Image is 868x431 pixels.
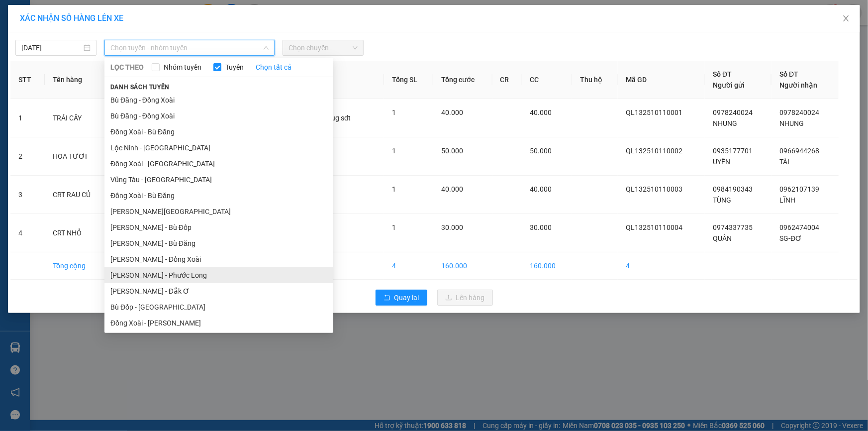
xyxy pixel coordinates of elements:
span: TÙNG [713,196,731,204]
li: Đồng Xoài - Bù Đăng [104,188,333,204]
span: LỌC THEO [110,62,144,73]
span: 30.000 [441,223,463,231]
th: CC [522,61,573,99]
th: STT [10,61,45,99]
td: CRT RAU CỦ [45,176,109,214]
span: 0974337735 [713,223,753,231]
td: 3 [10,176,45,214]
span: Nhóm tuyến [160,62,205,73]
li: Bù Đăng - Đồng Xoài [104,92,333,108]
span: 1 [392,185,396,193]
li: VP VP QL13 [5,70,69,81]
span: 0978240024 [713,108,753,116]
li: Bù Đăng - Đồng Xoài [104,108,333,124]
span: 40.000 [441,185,463,193]
span: Chọn tuyến - nhóm tuyến [110,40,269,55]
td: 1 [10,99,45,137]
li: Bù Đốp - [GEOGRAPHIC_DATA] [104,299,333,315]
th: Mã GD [618,61,705,99]
th: CR [492,61,522,99]
span: rollback [384,294,390,302]
button: Close [832,5,860,33]
span: 0962107139 [779,185,819,193]
li: [PERSON_NAME] - Phước Long [104,267,333,283]
span: NHUNG [779,119,804,127]
span: 40.000 [441,108,463,116]
td: 4 [10,214,45,252]
span: LĨNH [779,196,795,204]
td: 4 [618,252,705,280]
span: QL132510110002 [626,147,682,155]
span: Số ĐT [779,70,798,78]
th: Thu hộ [572,61,618,99]
a: Chọn tất cả [256,62,291,73]
span: Tuyến [221,62,248,73]
li: VP VP [PERSON_NAME] Ơ [69,70,132,92]
li: Đồng Xoài - [GEOGRAPHIC_DATA] [104,156,333,172]
span: Danh sách tuyến [104,83,176,92]
span: XÁC NHẬN SỐ HÀNG LÊN XE [20,13,123,23]
td: TRÁI CÂY [45,99,109,137]
td: HOA TƯƠI [45,137,109,176]
td: 2 [10,137,45,176]
button: rollbackQuay lại [376,290,427,306]
li: [PERSON_NAME][GEOGRAPHIC_DATA] [5,5,144,59]
td: 160.000 [433,252,492,280]
li: [PERSON_NAME] - Đồng Xoài [104,251,333,267]
span: SG-ĐƠ [779,234,802,242]
span: Quay lại [394,292,419,303]
span: 50.000 [530,147,552,155]
li: Lộc Ninh - [GEOGRAPHIC_DATA] [104,140,333,156]
li: [PERSON_NAME] - Bù Đốp [104,219,333,235]
span: QL132510110004 [626,223,682,231]
span: QL132510110001 [626,108,682,116]
span: QUÂN [713,234,732,242]
span: Người gửi [713,81,745,89]
td: 160.000 [522,252,573,280]
span: 50.000 [441,147,463,155]
th: Tổng cước [433,61,492,99]
td: CRT NHỎ [45,214,109,252]
span: 1 [392,108,396,116]
input: 11/10/2025 [21,42,82,53]
span: NHUNG [713,119,737,127]
span: 1 [392,223,396,231]
button: uploadLên hàng [437,290,493,306]
li: Đồng Xoài - Bù Đăng [104,124,333,140]
li: Vũng Tàu - [GEOGRAPHIC_DATA] [104,172,333,188]
span: Người nhận [779,81,817,89]
li: [PERSON_NAME] - Đắk Ơ [104,283,333,299]
td: Tổng cộng [45,252,109,280]
span: down [263,45,269,51]
span: 0966944268 [779,147,819,155]
li: [PERSON_NAME] - Bù Đăng [104,235,333,251]
span: UYÊN [713,158,730,166]
li: [PERSON_NAME][GEOGRAPHIC_DATA] [104,204,333,219]
span: 30.000 [530,223,552,231]
span: Số ĐT [713,70,732,78]
span: 0978240024 [779,108,819,116]
td: 4 [384,252,433,280]
th: Tên hàng [45,61,109,99]
span: 0984190343 [713,185,753,193]
th: Tổng SL [384,61,433,99]
span: 1 [392,147,396,155]
span: 0962474004 [779,223,819,231]
li: Đồng Xoài - [PERSON_NAME] [104,315,333,331]
span: 40.000 [530,108,552,116]
span: TÀI [779,158,789,166]
span: close [842,14,850,22]
span: Chọn chuyến [289,40,358,55]
span: 0935177701 [713,147,753,155]
span: 40.000 [530,185,552,193]
span: QL132510110003 [626,185,682,193]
